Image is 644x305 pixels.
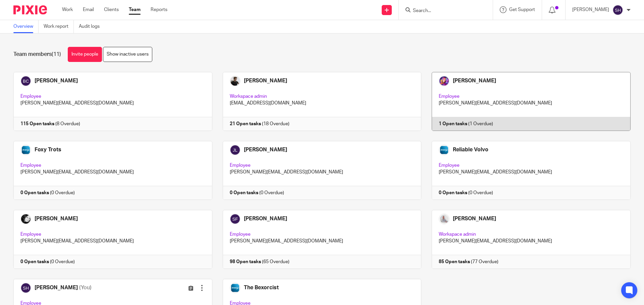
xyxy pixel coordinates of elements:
a: Work report [44,20,74,33]
a: Show inactive users [103,47,152,62]
a: Overview [13,20,39,33]
h1: Team members [13,51,61,58]
a: Audit logs [79,20,105,33]
a: Email [83,6,94,13]
a: Work [62,6,73,13]
span: Get Support [509,7,535,12]
input: Search [412,8,473,14]
span: (11) [52,52,61,57]
img: svg%3E [612,5,623,15]
a: Clients [104,6,119,13]
a: Reports [151,6,167,13]
a: Team [129,6,141,13]
a: Invite people [68,47,102,62]
img: Pixie [13,5,47,14]
p: [PERSON_NAME] [572,6,609,13]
